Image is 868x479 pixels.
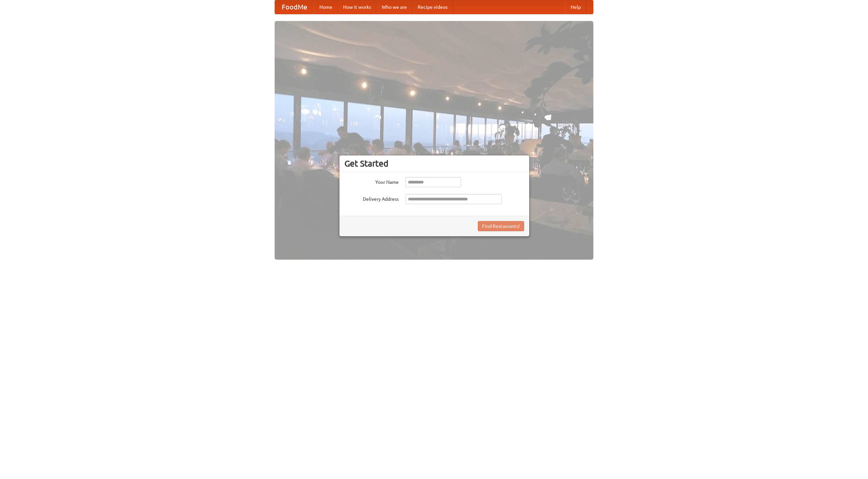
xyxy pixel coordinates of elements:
a: Recipe videos [412,0,453,14]
a: How it works [338,0,376,14]
label: Delivery Address [344,194,399,202]
button: Find Restaurants! [478,221,524,231]
label: Your Name [344,177,399,186]
a: Home [314,0,338,14]
a: Help [565,0,586,14]
a: Who we are [376,0,412,14]
a: FoodMe [275,0,314,14]
h3: Get Started [344,158,524,169]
